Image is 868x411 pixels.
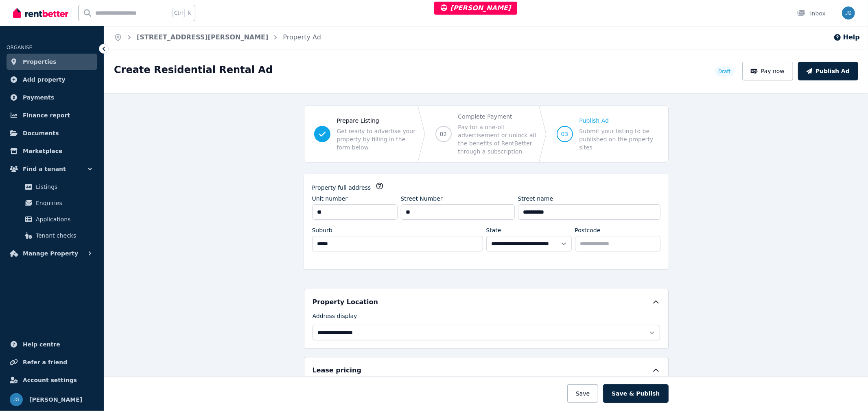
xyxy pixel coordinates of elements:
[114,63,273,76] h1: Create Residential Rental Ad
[23,110,70,120] span: Finance report
[312,184,371,192] label: Property full address
[313,297,378,307] h5: Property Location
[7,245,97,262] button: Manage Property
[603,384,668,403] button: Save & Publish
[23,357,67,367] span: Refer a friend
[36,214,91,224] span: Applications
[441,4,511,12] span: [PERSON_NAME]
[312,195,348,203] label: Unit number
[188,10,191,16] span: k
[36,198,91,208] span: Enquiries
[23,164,66,174] span: Find a tenant
[7,107,97,123] a: Finance report
[842,6,855,19] img: Jeremy Goldschmidt
[798,62,858,80] button: Publish Ad
[401,195,443,203] label: Street Number
[7,336,97,353] a: Help centre
[23,146,62,156] span: Marketplace
[313,366,361,375] h5: Lease pricing
[304,106,669,162] nav: Progress
[458,112,537,121] span: Complete Payment
[10,227,94,244] a: Tenant checks
[10,195,94,211] a: Enquiries
[7,372,97,388] a: Account settings
[579,117,658,125] span: Publish Ad
[13,7,68,19] img: RentBetter
[7,54,97,70] a: Properties
[7,45,32,50] span: ORGANISE
[7,161,97,177] button: Find a tenant
[575,226,601,234] label: Postcode
[7,89,97,106] a: Payments
[36,231,91,240] span: Tenant checks
[518,195,553,203] label: Street name
[337,117,416,125] span: Prepare Listing
[561,130,568,138] span: 03
[312,226,332,234] label: Suburb
[23,93,54,102] span: Payments
[23,249,78,258] span: Manage Property
[458,123,537,156] span: Pay for a one-off advertisement or unlock all the benefits of RentBetter through a subscription
[29,395,82,405] span: [PERSON_NAME]
[104,26,331,49] nav: Breadcrumb
[7,71,97,88] a: Add property
[10,211,94,227] a: Applications
[440,130,447,138] span: 02
[313,312,357,323] label: Address display
[833,32,860,42] button: Help
[337,127,416,151] span: Get ready to advertise your property by filling in the form below.
[567,384,598,403] button: Save
[23,128,59,138] span: Documents
[172,8,185,18] span: Ctrl
[486,226,501,234] label: State
[137,33,268,41] a: [STREET_ADDRESS][PERSON_NAME]
[7,125,97,141] a: Documents
[10,393,23,406] img: Jeremy Goldschmidt
[797,9,826,17] div: Inbox
[7,354,97,370] a: Refer a friend
[7,143,97,159] a: Marketplace
[579,127,658,151] span: Submit your listing to be published on the property sites
[10,179,94,195] a: Listings
[23,75,66,84] span: Add property
[283,33,321,41] a: Property Ad
[742,62,794,80] button: Pay now
[23,340,60,349] span: Help centre
[23,57,57,67] span: Properties
[36,182,91,192] span: Listings
[23,375,77,385] span: Account settings
[718,68,730,75] span: Draft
